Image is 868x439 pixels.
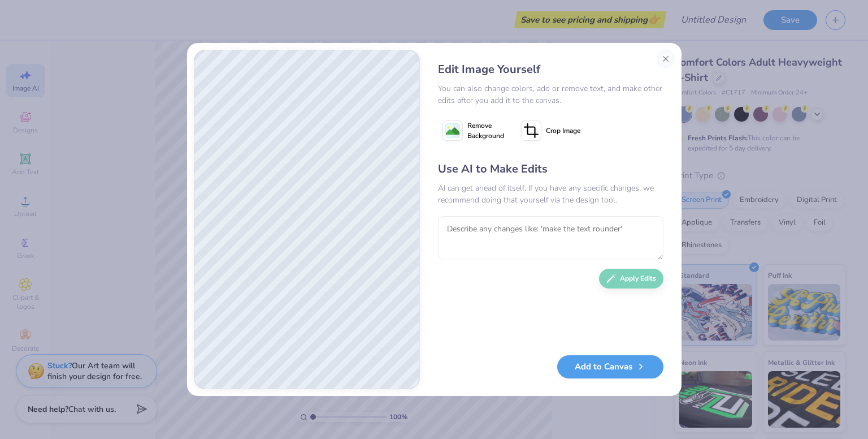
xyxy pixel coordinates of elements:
span: Remove Background [467,120,504,141]
span: Crop Image [546,126,580,136]
div: You can also change colors, add or remove text, and make other edits after you add it to the canvas. [438,83,663,106]
button: Crop Image [517,117,587,145]
button: Remove Background [438,117,509,145]
div: Use AI to Make Edits [438,161,663,178]
div: Edit Image Yourself [438,61,663,78]
button: Add to Canvas [557,355,663,378]
button: Close [657,50,675,68]
div: AI can get ahead of itself. If you have any specific changes, we recommend doing that yourself vi... [438,182,663,206]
